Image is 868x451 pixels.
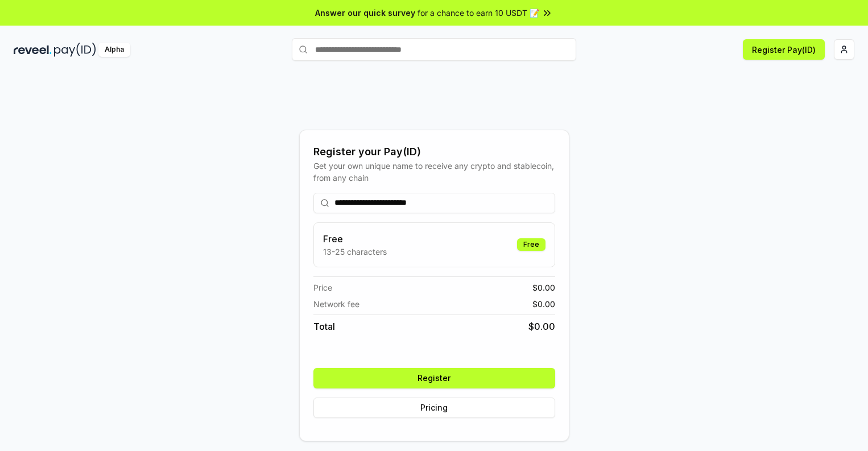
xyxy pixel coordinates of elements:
[532,298,555,310] span: $ 0.00
[313,160,555,184] div: Get your own unique name to receive any crypto and stablecoin, from any chain
[313,398,555,418] button: Pricing
[532,282,555,293] span: $ 0.00
[517,238,545,251] div: Free
[313,298,359,310] span: Network fee
[54,43,96,57] img: pay_id
[315,7,415,19] span: Answer our quick survey
[14,43,52,57] img: reveel_dark
[313,144,555,160] div: Register your Pay(ID)
[528,320,555,333] span: $ 0.00
[323,246,387,258] p: 13-25 characters
[313,282,332,293] span: Price
[313,368,555,388] button: Register
[98,43,130,57] div: Alpha
[743,39,825,60] button: Register Pay(ID)
[313,320,335,333] span: Total
[323,232,387,246] h3: Free
[418,7,539,19] span: for a chance to earn 10 USDT 📝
